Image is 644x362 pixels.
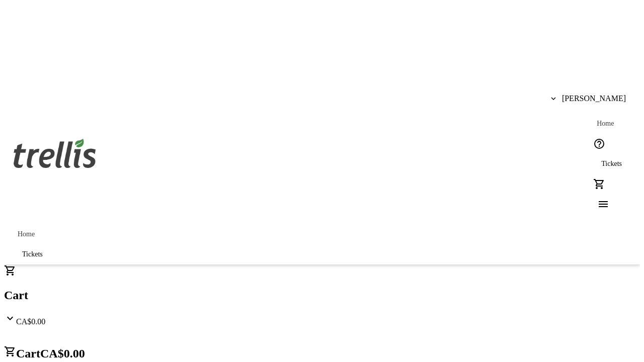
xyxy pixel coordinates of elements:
[589,134,609,154] button: Help
[543,88,634,109] button: [PERSON_NAME]
[597,120,614,128] span: Home
[10,224,42,244] a: Home
[10,244,55,264] a: Tickets
[589,114,621,134] a: Home
[601,160,622,168] span: Tickets
[16,317,45,326] span: CA$0.00
[40,347,85,360] span: CA$0.00
[589,194,609,214] button: Menu
[4,345,640,360] h2: Cart
[4,264,640,326] div: CartCA$0.00
[4,289,640,302] h2: Cart
[10,128,100,178] img: Orient E2E Organization xvgz8a6nbg's Logo
[18,230,35,238] span: Home
[589,154,634,174] a: Tickets
[562,94,626,103] span: [PERSON_NAME]
[22,250,43,258] span: Tickets
[589,174,609,194] button: Cart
